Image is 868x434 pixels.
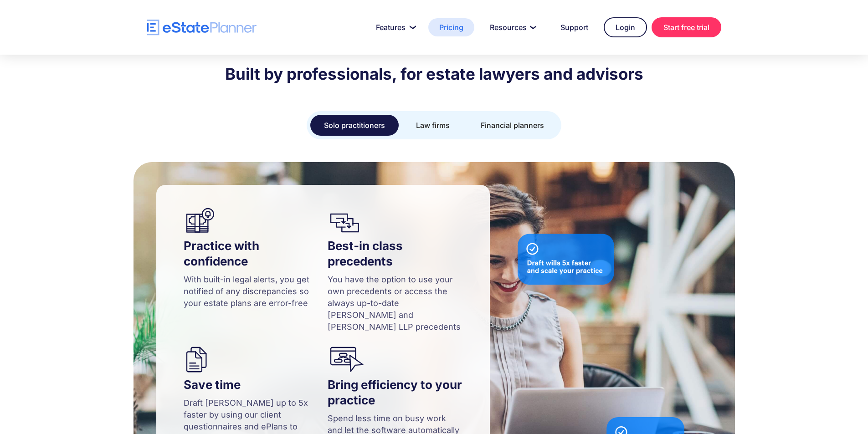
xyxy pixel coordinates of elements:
img: icon for eState Planner, helping lawyers save time [184,347,298,373]
img: icon of estate templates [328,208,442,234]
p: With built-in legal alerts, you get notified of any discrepancies so your estate plans are error-... [184,274,318,309]
a: Login [604,17,647,37]
h4: Bring efficiency to your practice [328,377,462,408]
a: Start free trial [652,17,721,37]
a: home [147,20,257,36]
h4: Best-in class precedents [328,238,462,269]
a: Pricing [428,18,474,36]
a: Features [365,18,424,36]
div: Financial planners [481,119,544,132]
div: Solo practitioners [324,119,385,132]
div: Law firms [416,119,450,132]
img: icon that highlights efficiency for estate lawyers [328,347,442,373]
a: Resources [479,18,545,36]
h2: Built by professionals, for estate lawyers and advisors [147,64,721,84]
img: an estate lawyer confident while drafting wills for their clients [184,208,298,234]
a: Support [550,18,599,36]
p: You have the option to use your own precedents or access the always up-to-date [PERSON_NAME] and ... [328,274,462,333]
h4: Practice with confidence [184,238,318,269]
h4: Save time [184,377,318,393]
